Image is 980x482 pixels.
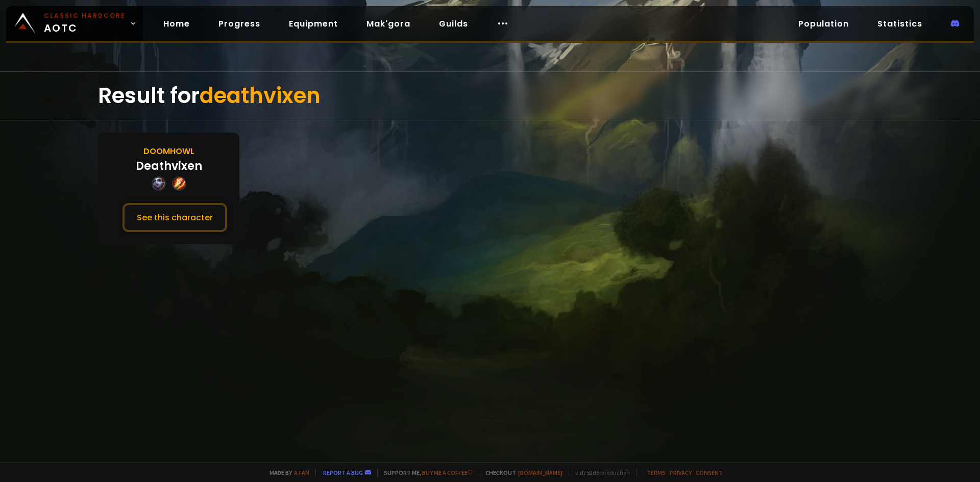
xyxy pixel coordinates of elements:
[143,145,194,158] div: Doomhowl
[294,469,309,476] a: a fan
[358,13,419,34] a: Mak'gora
[136,158,202,174] div: Deathvixen
[479,469,562,476] span: Checkout
[647,469,666,476] a: Terms
[44,11,126,36] span: AOTC
[422,469,473,476] a: Buy me a coffee
[210,13,268,34] a: Progress
[696,469,723,476] a: Consent
[155,13,198,34] a: Home
[790,13,857,34] a: Population
[44,11,126,20] small: Classic Hardcore
[431,13,476,34] a: Guilds
[670,469,692,476] a: Privacy
[323,469,363,476] a: Report a bug
[569,469,630,476] span: v. d752d5 - production
[263,469,309,476] span: Made by
[377,469,473,476] span: Support me,
[122,203,227,232] button: See this character
[6,6,143,41] a: Classic HardcoreAOTC
[518,469,562,476] a: [DOMAIN_NAME]
[200,81,321,111] span: deathvixen
[98,72,882,120] div: Result for
[869,13,930,34] a: Statistics
[281,13,346,34] a: Equipment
